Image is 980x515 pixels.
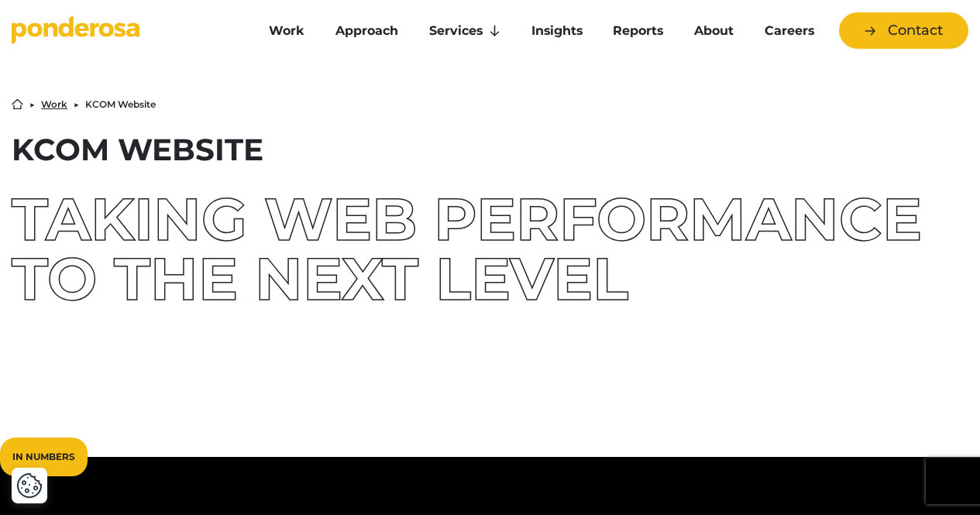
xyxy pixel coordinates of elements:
li: ▶︎ [29,100,35,109]
a: Home [12,98,23,110]
a: Services [417,15,513,47]
img: Revisit consent button [16,472,43,499]
a: Work [256,15,317,47]
button: Cookie Settings [16,472,43,499]
a: Reports [601,15,676,47]
a: Contact [839,12,968,49]
div: Taking web performance to the next level [12,190,968,308]
li: KCOM Website [85,100,156,109]
h1: KCOM Website [12,135,968,165]
a: Work [41,100,67,109]
a: About [682,15,746,47]
a: Approach [323,15,411,47]
a: Go to homepage [12,15,233,46]
a: Insights [519,15,595,47]
li: ▶︎ [74,100,79,109]
a: Careers [752,15,827,47]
